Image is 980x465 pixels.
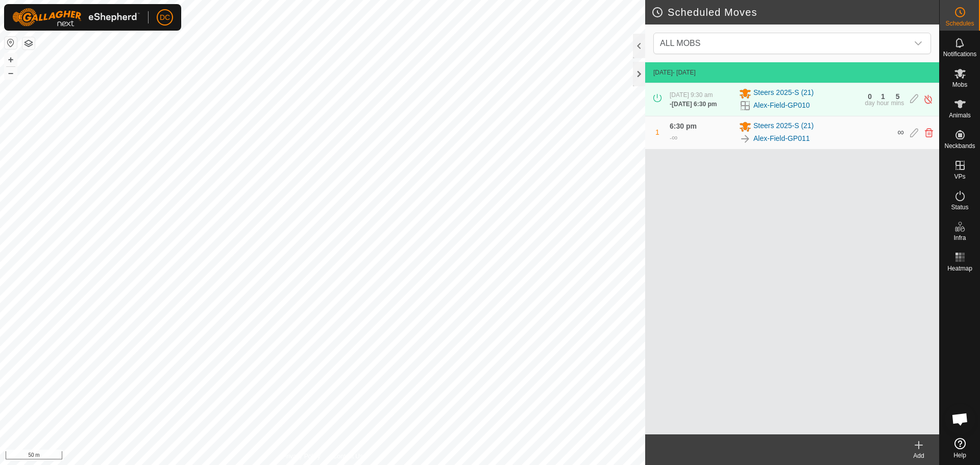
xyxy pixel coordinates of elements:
[653,69,673,76] span: [DATE]
[891,100,904,106] div: mins
[881,93,885,100] div: 1
[670,100,717,109] div: -
[670,132,677,144] div: -
[282,452,321,461] a: Privacy Policy
[865,100,874,106] div: day
[952,82,967,88] span: Mobs
[923,94,933,105] img: Turn off schedule move
[22,37,35,50] button: Map Layers
[670,91,713,99] span: [DATE] 9:30 am
[672,133,677,142] span: ∞
[673,69,696,76] span: - [DATE]
[897,127,904,137] span: ∞
[660,39,700,47] span: ALL MOBS
[739,133,751,145] img: To
[12,8,140,27] img: Gallagher Logo
[953,235,966,241] span: Infra
[945,404,975,434] div: Open chat
[160,12,170,23] span: DC
[947,265,972,272] span: Heatmap
[943,51,976,57] span: Notifications
[753,87,814,100] span: Steers 2025-S (21)
[940,434,980,462] a: Help
[5,54,17,66] button: +
[672,101,717,108] span: [DATE] 6:30 pm
[949,112,971,118] span: Animals
[945,20,974,27] span: Schedules
[670,122,697,130] span: 6:30 pm
[655,128,659,136] span: 1
[896,93,900,100] div: 5
[898,451,939,460] div: Add
[753,133,810,144] a: Alex-Field-GP011
[333,452,363,461] a: Contact Us
[651,6,939,18] h2: Scheduled Moves
[5,67,17,79] button: –
[954,174,965,180] span: VPs
[951,204,968,210] span: Status
[753,100,810,111] a: Alex-Field-GP010
[908,33,928,54] div: dropdown trigger
[953,452,966,458] span: Help
[868,93,872,100] div: 0
[753,120,814,133] span: Steers 2025-S (21)
[5,37,17,49] button: Reset Map
[877,100,889,106] div: hour
[656,33,908,54] span: ALL MOBS
[944,143,975,149] span: Neckbands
